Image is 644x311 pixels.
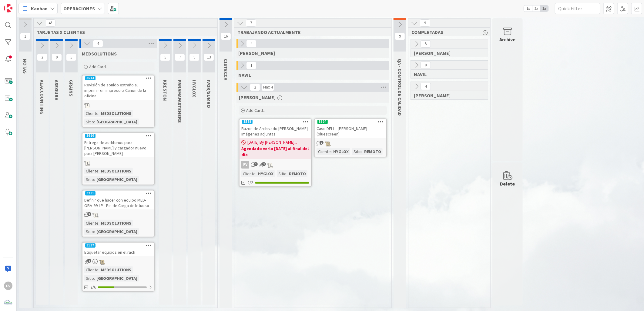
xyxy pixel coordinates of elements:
div: Cliente [84,220,99,226]
div: 3137 [85,243,96,248]
div: 3604 [317,120,328,124]
span: 3 [87,212,91,216]
span: FERNANDO [239,94,276,100]
div: Cliente [241,170,256,177]
span: 13 [204,54,214,61]
a: 3588Buzon de Archivado [PERSON_NAME] Imágenes adjuntas[DATE] By [PERSON_NAME]...Agendado verlo [D... [239,119,312,187]
span: QA - CONTROL DE CALIDAD [397,59,403,116]
div: 3610 [82,133,154,139]
div: 3291 [82,191,154,196]
div: Sitio [84,228,94,235]
span: 2 [262,162,266,166]
input: Quick Filter... [555,3,600,14]
span: : [94,119,95,125]
span: CISTECCA [223,59,229,80]
b: OPERACIONES [63,5,95,12]
span: COMPLETADAS [411,29,483,35]
span: : [287,170,287,177]
div: Cliente [84,168,99,174]
div: REMOTO [287,170,307,177]
span: ASEGURA [54,80,60,100]
div: 3613Revisión de sonido extraño al imprimir en impresora Canon de la oficina [82,75,154,100]
div: HYGLOX [332,148,350,155]
span: 1 [20,33,30,40]
span: 2/6 [90,284,96,290]
div: Etiquetar equipos en el rack [82,248,154,256]
div: MEDSOLUTIONS [99,266,133,273]
div: Sitio [84,119,94,125]
div: 3610Entrega de audifonos para [PERSON_NAME] y cargador nuevo para [PERSON_NAME] [82,133,154,157]
div: [GEOGRAPHIC_DATA] [95,176,139,183]
div: 3137 [82,243,154,248]
span: 16 [221,33,231,40]
span: 1 [254,162,258,166]
span: : [94,275,95,282]
div: [GEOGRAPHIC_DATA] [95,228,139,235]
span: 5 [421,40,431,48]
div: Archive [500,36,516,43]
div: MEDSOLUTIONS [99,110,133,117]
span: 1 [320,141,324,145]
span: Add Card... [89,64,109,69]
div: Buzon de Archivado [PERSON_NAME] Imágenes adjuntas [240,125,311,138]
span: 7 [246,19,256,27]
div: 3610 [85,134,96,138]
span: 9 [395,33,405,40]
div: 3604Caso DELL - [PERSON_NAME] (bluescreen) [315,119,386,138]
a: 3291Definir que hacer con equipo MED-OBA-99-LP - Pin de Carga defetuosoCliente:MEDSOLUTIONSSitio:... [82,190,155,237]
span: IVOR/SUMRO [206,80,212,108]
span: : [94,176,95,183]
span: : [99,168,99,174]
span: 5 [66,54,76,61]
span: GABRIEL [238,50,275,56]
a: 3613Revisión de sonido extraño al imprimir en impresora Canon de la oficinaCliente:MEDSOLUTIONSSi... [82,75,155,128]
div: 3588 [242,120,253,124]
div: [GEOGRAPHIC_DATA] [95,119,139,125]
div: Revisión de sonido extraño al imprimir en impresora Canon de la oficina [82,81,154,100]
span: 2 [37,54,47,61]
div: 3291Definir que hacer con equipo MED-OBA-99-LP - Pin de Carga defetuoso [82,191,154,209]
div: FV [241,161,249,169]
span: 1x [524,5,532,12]
span: 4 [421,83,431,90]
span: NAVIL [414,71,480,77]
span: PANAMAFASTENERS [177,80,183,123]
div: Max 4 [263,86,273,89]
div: 3588Buzon de Archivado [PERSON_NAME] Imágenes adjuntas [240,119,311,138]
div: Caso DELL - [PERSON_NAME] (bluescreen) [315,125,386,138]
div: Cliente [84,110,99,117]
span: GRAINS [68,80,74,96]
span: AEACCOUNTING [39,80,45,115]
div: 3613 [82,75,154,81]
div: Entrega de audifonos para [PERSON_NAME] y cargador nuevo para [PERSON_NAME] [82,139,154,157]
div: Sitio [84,176,94,183]
span: 7 [175,54,185,61]
span: NAVIL [238,72,251,78]
span: [DATE] By [PERSON_NAME]... [247,139,297,145]
span: HYGLOX [191,80,197,97]
a: 3604Caso DELL - [PERSON_NAME] (bluescreen)Cliente:HYGLOXSitio:REMOTO [314,119,387,157]
div: 3137Etiquetar equipos en el rack [82,243,154,256]
span: 4 [246,40,257,47]
div: 3291 [85,191,96,196]
span: : [99,266,99,273]
div: 3588 [240,119,311,125]
span: 2 [250,84,260,91]
span: 1 [246,62,257,69]
div: FV [240,161,311,169]
span: 9 [189,54,200,61]
div: REMOTO [363,148,383,155]
img: avatar [4,299,12,307]
span: TRABAJANDO ACTUALMENTE [237,29,384,35]
img: Visit kanbanzone.com [4,4,12,12]
div: Sitio [352,148,362,155]
div: Sitio [277,170,287,177]
span: 2 [87,259,91,263]
span: Add Card... [246,108,266,113]
div: Delete [500,180,515,187]
span: 0 [52,54,62,61]
div: MEDSOLUTIONS [99,220,133,226]
span: 9 [420,19,430,27]
span: 0 [421,62,431,69]
span: : [256,170,257,177]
